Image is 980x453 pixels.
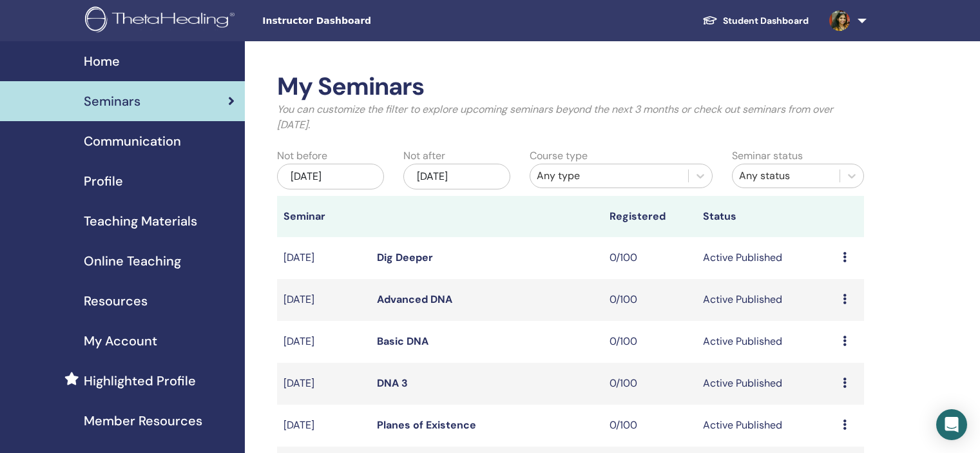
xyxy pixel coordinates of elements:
td: 0/100 [603,237,697,279]
img: logo.png [85,6,239,35]
td: [DATE] [277,321,370,363]
a: DNA 3 [377,376,408,390]
th: Seminar [277,196,370,237]
span: My Account [84,331,157,351]
td: [DATE] [277,279,370,321]
td: Active Published [697,321,836,363]
div: Open Intercom Messenger [936,409,967,440]
span: Home [84,52,120,71]
td: 0/100 [603,279,697,321]
a: Planes of Existence [377,418,476,432]
h2: My Seminars [277,72,864,102]
a: Student Dashboard [692,9,819,33]
div: Any status [739,168,833,184]
p: You can customize the filter to explore upcoming seminars beyond the next 3 months or check out s... [277,102,864,133]
span: Seminars [84,92,140,111]
span: Member Resources [84,411,202,430]
td: [DATE] [277,237,370,279]
a: Dig Deeper [377,251,433,264]
td: 0/100 [603,321,697,363]
td: Active Published [697,237,836,279]
img: default.jpg [829,10,850,31]
div: [DATE] [277,164,384,189]
th: Registered [603,196,697,237]
td: 0/100 [603,363,697,405]
label: Course type [530,148,588,164]
td: Active Published [697,279,836,321]
td: [DATE] [277,405,370,447]
div: [DATE] [403,164,510,189]
a: Advanced DNA [377,293,452,306]
label: Seminar status [732,148,803,164]
span: Highlighted Profile [84,371,196,390]
span: Profile [84,171,123,191]
img: graduation-cap-white.svg [702,15,718,26]
label: Not before [277,148,327,164]
label: Not after [403,148,445,164]
span: Resources [84,291,148,311]
td: Active Published [697,363,836,405]
span: Online Teaching [84,251,181,271]
td: [DATE] [277,363,370,405]
td: Active Published [697,405,836,447]
td: 0/100 [603,405,697,447]
a: Basic DNA [377,334,428,348]
span: Instructor Dashboard [262,14,456,28]
span: Communication [84,131,181,151]
span: Teaching Materials [84,211,197,231]
div: Any type [537,168,682,184]
th: Status [697,196,836,237]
